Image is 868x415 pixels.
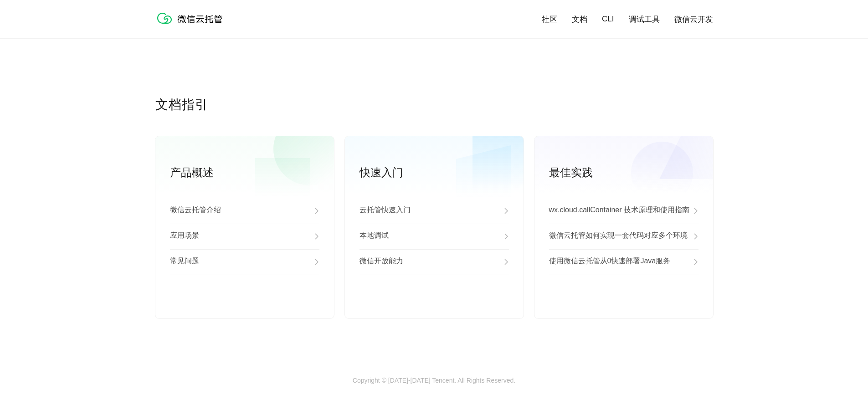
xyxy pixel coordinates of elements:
[360,224,509,249] a: 本地调试
[602,15,614,24] a: CLI
[549,198,699,224] a: wx.cloud.callContainer 技术原理和使用指南
[170,165,334,180] p: 产品概述
[572,14,587,25] a: 文档
[542,14,557,25] a: 社区
[549,231,688,242] p: 微信云托管如何实现一套代码对应多个环境
[360,198,509,224] a: 云托管快速入门
[155,21,228,29] a: 微信云托管
[674,14,713,25] a: 微信云开发
[360,205,411,216] p: 云托管快速入门
[353,377,515,386] p: Copyright © [DATE]-[DATE] Tencent. All Rights Reserved.
[170,224,319,249] a: 应用场景
[549,224,699,249] a: 微信云托管如何实现一套代码对应多个环境
[549,299,699,307] a: 查看更多
[629,14,660,25] a: 调试工具
[155,96,713,114] p: 文档指引
[170,231,199,242] p: 应用场景
[549,256,671,267] p: 使用微信云托管从0快速部署Java服务
[170,205,221,216] p: 微信云托管介绍
[549,205,690,216] p: wx.cloud.callContainer 技术原理和使用指南
[360,299,509,307] a: 查看更多
[155,9,228,27] img: 微信云托管
[360,256,403,267] p: 微信开放能力
[170,198,319,224] a: 微信云托管介绍
[170,249,319,275] a: 常见问题
[170,256,199,267] p: 常见问题
[360,249,509,275] a: 微信开放能力
[360,231,389,242] p: 本地调试
[549,249,699,275] a: 使用微信云托管从0快速部署Java服务
[170,299,319,307] a: 查看更多
[549,165,713,180] p: 最佳实践
[360,165,524,180] p: 快速入门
